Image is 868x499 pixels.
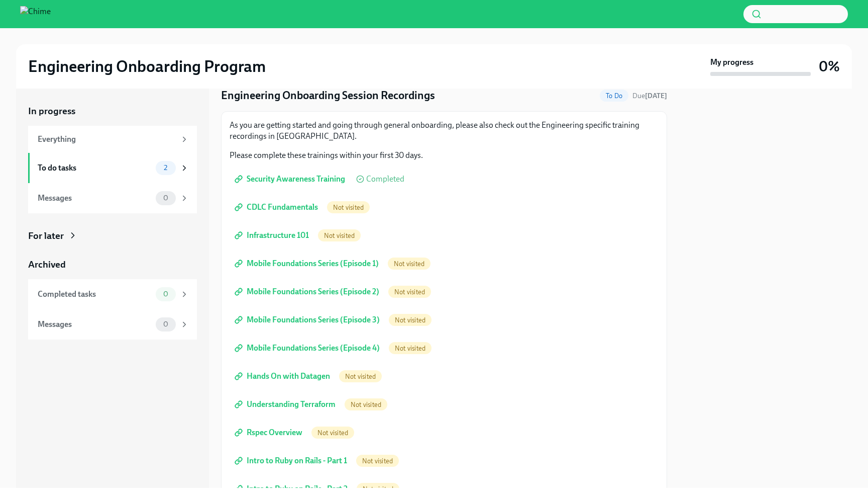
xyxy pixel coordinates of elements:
[237,174,345,184] span: Security Awareness Training
[38,162,152,174] div: To do tasks
[645,92,667,100] strong: [DATE]
[157,290,174,298] span: 0
[237,287,379,297] span: Mobile Foundations Series (Episode 2)
[237,456,347,466] span: Intro to Ruby on Rails - Part 1
[230,169,352,189] a: Security Awareness Training
[230,120,659,142] p: As you are getting started and going through general onboarding, please also check out the Engine...
[157,194,174,202] span: 0
[38,289,152,300] div: Completed tasks
[389,345,431,352] span: Not visited
[356,457,399,465] span: Not visited
[28,56,266,76] h2: Engineering Onboarding Program
[28,126,197,153] a: Everything
[230,423,309,443] a: Rspec Overview
[38,193,152,204] div: Messages
[158,164,173,172] span: 2
[230,451,354,471] a: Intro to Ruby on Rails - Part 1
[819,57,840,75] h3: 0%
[237,343,380,353] span: Mobile Foundations Series (Episode 4)
[157,320,174,328] span: 0
[28,105,197,118] a: In progress
[357,485,399,493] span: Not visited
[237,399,336,409] span: Understanding Terraform
[28,309,197,340] a: Messages0
[230,225,316,245] a: Infrastructure 101
[230,310,387,330] a: Mobile Foundations Series (Episode 3)
[388,260,430,268] span: Not visited
[230,338,387,358] a: Mobile Foundations Series (Episode 4)
[230,282,386,302] a: Mobile Foundations Series (Episode 2)
[230,394,343,414] a: Understanding Terraform
[632,92,667,100] span: Due
[237,202,318,212] span: CDLC Fundamentals
[38,134,176,145] div: Everything
[600,92,628,100] span: To Do
[237,371,330,381] span: Hands On with Datagen
[28,183,197,213] a: Messages0
[345,401,387,408] span: Not visited
[28,279,197,309] a: Completed tasks0
[237,259,379,269] span: Mobile Foundations Series (Episode 1)
[28,229,64,242] div: For later
[311,429,354,437] span: Not visited
[710,57,753,68] strong: My progress
[230,197,325,217] a: CDLC Fundamentals
[20,6,51,22] img: Chime
[327,204,370,211] span: Not visited
[388,288,431,296] span: Not visited
[237,484,348,494] span: Intro to Ruby on Rails - Part 2
[318,232,361,239] span: Not visited
[230,254,386,274] a: Mobile Foundations Series (Episode 1)
[28,258,197,271] a: Archived
[230,479,355,499] a: Intro to Ruby on Rails - Part 2
[221,88,435,103] h4: Engineering Onboarding Session Recordings
[366,175,404,183] span: Completed
[230,150,659,161] p: Please complete these trainings within your first 30 days.
[230,366,337,386] a: Hands On with Datagen
[28,229,197,242] a: For later
[237,315,380,325] span: Mobile Foundations Series (Episode 3)
[237,428,302,438] span: Rspec Overview
[389,316,431,324] span: Not visited
[237,230,309,240] span: Infrastructure 101
[632,91,667,101] span: August 28th, 2025 00:00
[339,373,382,380] span: Not visited
[28,153,197,183] a: To do tasks2
[38,319,152,330] div: Messages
